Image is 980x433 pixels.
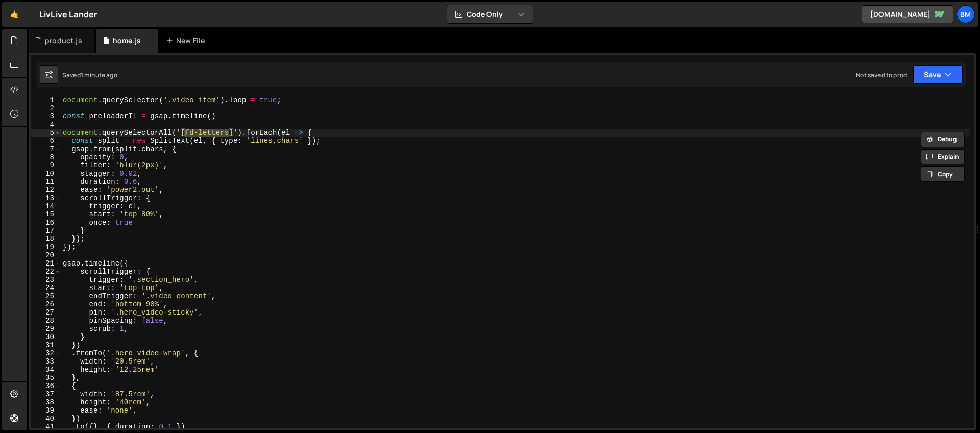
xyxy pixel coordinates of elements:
div: 20 [31,251,61,259]
div: 26 [31,300,61,308]
a: [DOMAIN_NAME] [862,5,953,23]
div: 25 [31,292,61,300]
div: 34 [31,366,61,374]
div: 14 [31,202,61,210]
div: 6 [31,137,61,145]
div: 8 [31,153,61,161]
div: Saved [62,70,117,79]
div: Not saved to prod [856,70,907,79]
div: 11 [31,178,61,186]
div: 41 [31,423,61,431]
div: 31 [31,341,61,349]
div: 40 [31,415,61,423]
button: Explain [921,149,965,164]
div: 15 [31,210,61,219]
div: 29 [31,325,61,333]
div: 1 [31,96,61,104]
div: 28 [31,317,61,325]
div: 3 [31,112,61,121]
button: Code Only [447,5,533,23]
div: 5 [31,129,61,137]
div: 2 [31,104,61,112]
div: 39 [31,406,61,415]
div: 18 [31,235,61,243]
div: 12 [31,186,61,194]
div: 16 [31,219,61,227]
div: 21 [31,259,61,268]
div: 17 [31,227,61,235]
div: 33 [31,357,61,366]
div: LivLive Lander [39,8,97,20]
div: 9 [31,161,61,170]
div: 10 [31,170,61,178]
div: 7 [31,145,61,153]
div: 23 [31,276,61,284]
div: 37 [31,390,61,398]
a: bm [957,5,975,23]
button: Copy [921,166,965,182]
div: 4 [31,121,61,129]
div: 27 [31,308,61,317]
div: home.js [113,36,141,46]
a: 🤙 [2,2,27,27]
div: 13 [31,194,61,202]
button: Save [913,65,963,84]
div: 24 [31,284,61,292]
button: Debug [921,132,965,147]
div: 1 minute ago [81,70,117,79]
div: 35 [31,374,61,382]
div: New File [166,36,209,46]
div: 30 [31,333,61,341]
div: product.js [45,36,82,46]
div: 32 [31,349,61,357]
div: 36 [31,382,61,390]
div: 38 [31,398,61,406]
div: 19 [31,243,61,251]
div: 22 [31,268,61,276]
